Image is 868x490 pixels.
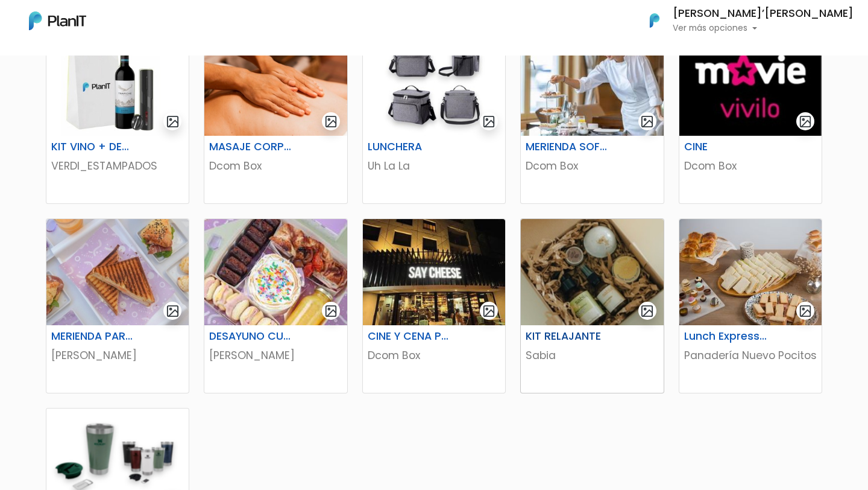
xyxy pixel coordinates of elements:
h6: MERIENDA SOFITEL [518,141,617,153]
img: gallery-light [482,304,496,318]
p: VERDI_ESTAMPADOS [51,158,184,174]
img: thumb_image__copia___copia___copia___copia___copia___copia___copia___copia___copia_-Photoroom__28... [363,30,505,136]
p: Panadería Nuevo Pocitos [684,348,817,363]
p: Uh La La [368,158,500,174]
img: gallery-light [640,115,654,129]
img: gallery-light [166,115,180,129]
img: thumb_WhatsApp_Image_2024-06-27_at_13.35.36__1_.jpeg [46,30,189,136]
a: gallery-light MERIENDA SOFITEL Dcom Box [520,29,664,204]
p: [PERSON_NAME] [51,348,184,363]
img: thumb_WhatsApp_Image_2025-02-28_at_13.43.42__2_.jpeg [204,219,347,325]
img: thumb_thumb_194E8C92-9FC3-430B-9E41-01D9E9B75AED.jpeg [46,219,189,325]
img: thumb_WhatsApp_Image_2024-05-07_at_13.48.22.jpeg [679,219,822,325]
img: thumb_WhatsApp_Image_2024-05-31_at_10.12.15.jpeg [363,219,505,325]
p: Dcom Box [684,158,817,174]
img: gallery-light [482,115,496,129]
p: Sabia [526,348,658,363]
h6: MASAJE CORPORAL [202,141,300,153]
img: PlanIt Logo [29,11,86,30]
img: gallery-light [640,304,654,318]
h6: KIT RELAJANTE [518,330,617,343]
img: gallery-light [166,304,180,318]
img: thumb_9A159ECA-3452-4DC8-A68F-9EF8AB81CC9F.jpeg [521,219,663,325]
p: Dcom Box [368,348,500,363]
img: PlanIt Logo [641,7,668,34]
a: gallery-light LUNCHERA Uh La La [362,29,506,204]
div: ¿Necesitás ayuda? [62,11,174,35]
h6: DESAYUNO CUMPLE PARA 1 [202,330,300,343]
h6: KIT VINO + DESCORCHADOR [44,141,142,153]
p: [PERSON_NAME] [209,348,342,363]
a: gallery-light MASAJE CORPORAL Dcom Box [204,29,347,204]
a: gallery-light KIT VINO + DESCORCHADOR VERDI_ESTAMPADOS [46,29,189,204]
h6: CINE [677,141,775,153]
img: thumb_thumb_moviecenter_logo.jpeg [679,30,822,136]
img: gallery-light [799,115,813,129]
a: gallery-light CINE Y CENA PARA 2 Dcom Box [362,218,506,393]
a: gallery-light MERIENDA PARA 2 [PERSON_NAME] [46,218,189,393]
h6: [PERSON_NAME]’[PERSON_NAME] [673,8,854,19]
img: gallery-light [799,304,813,318]
img: gallery-light [324,115,338,129]
a: gallery-light KIT RELAJANTE Sabia [520,218,664,393]
p: Dcom Box [209,158,342,174]
img: thumb_EEBA820B-9A13-4920-8781-964E5B39F6D7.jpeg [204,30,347,136]
a: gallery-light DESAYUNO CUMPLE PARA 1 [PERSON_NAME] [204,218,347,393]
img: thumb_WhatsApp_Image_2024-04-18_at_14.35.47.jpeg [521,30,663,136]
img: gallery-light [324,304,338,318]
a: gallery-light CINE Dcom Box [679,29,822,204]
h6: MERIENDA PARA 2 [44,330,142,343]
p: Dcom Box [526,158,658,174]
h6: LUNCHERA [360,141,459,153]
a: gallery-light Lunch Express 5 personas Panadería Nuevo Pocitos [679,218,822,393]
p: Ver más opciones [673,24,854,33]
h6: CINE Y CENA PARA 2 [360,330,459,343]
button: PlanIt Logo [PERSON_NAME]’[PERSON_NAME] Ver más opciones [634,5,854,36]
h6: Lunch Express 5 personas [677,330,775,343]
